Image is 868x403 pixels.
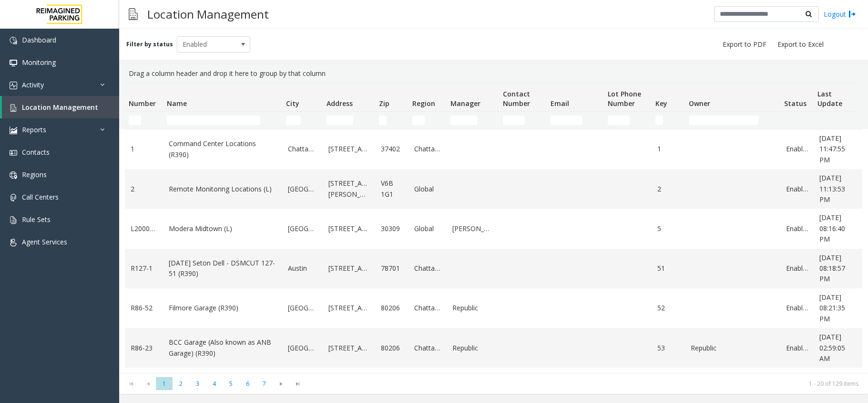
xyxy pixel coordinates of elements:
span: Page 3 [189,377,206,390]
td: Region Filter [408,112,447,129]
th: Status [780,83,814,112]
a: 51 [657,263,679,274]
td: Email Filter [547,112,604,129]
a: [DATE] 02:59:05 AM [819,332,856,364]
span: Go to the last page [291,380,304,388]
a: Filmore Garage (R390) [169,303,276,313]
span: Page 7 [256,377,273,390]
span: Page 1 [156,377,173,390]
a: [DATE] Seton Dell - DSMCUT 127-51 (R390) [169,258,276,279]
a: Location Management [2,96,119,118]
input: Contact Number Filter [503,116,525,125]
span: Email [551,99,569,108]
a: L20000500 [131,223,157,234]
img: 'icon' [10,104,17,112]
a: [DATE] 08:16:40 PM [819,212,856,244]
span: Owner [689,99,710,108]
span: [DATE] 11:13:53 PM [819,173,845,204]
a: Modera Midtown (L) [169,223,276,234]
a: R86-23 [131,343,157,353]
a: 2 [131,184,157,194]
td: Manager Filter [447,112,499,129]
span: [DATE] 08:18:57 PM [819,253,845,284]
span: City [286,99,299,108]
td: Contact Number Filter [499,112,547,129]
a: [DATE] 11:47:55 PM [819,133,856,165]
a: Enabled [786,303,808,313]
a: [STREET_ADDRESS] [328,144,369,154]
img: 'icon' [10,37,17,44]
span: Location Management [22,103,98,112]
td: Last Update Filter [814,112,861,129]
input: Lot Phone Number Filter [608,116,630,125]
span: Go to the last page [289,377,306,391]
a: Enabled [786,144,808,154]
a: [PERSON_NAME] [452,223,493,234]
div: Data table [119,83,868,373]
span: Export to Excel [777,40,824,49]
span: Address [327,99,353,108]
span: Export to PDF [723,40,766,49]
span: [DATE] 02:59:05 AM [819,332,845,363]
td: Key Filter [652,112,685,129]
a: 37402 [381,144,403,154]
button: Export to Excel [774,38,827,51]
a: 1 [131,144,157,154]
input: Number Filter [129,116,141,125]
span: Activity [22,80,44,89]
a: 5 [657,223,679,234]
input: Address Filter [327,116,353,125]
span: Page 5 [223,377,239,390]
a: Remote Monitoring Locations (L) [169,184,276,194]
a: Enabled [786,343,808,353]
td: Lot Phone Number Filter [604,112,652,129]
a: 78701 [381,263,403,274]
span: Contacts [22,148,50,157]
input: Zip Filter [379,116,387,125]
span: Page 2 [173,377,189,390]
a: [STREET_ADDRESS][PERSON_NAME] [328,178,369,200]
td: Owner Filter [685,112,780,129]
img: 'icon' [10,239,17,246]
td: Status Filter [780,112,814,129]
a: Logout [824,9,856,19]
input: Region Filter [412,116,425,125]
span: Page 6 [239,377,256,390]
td: Name Filter [163,112,282,129]
a: Global [414,184,441,194]
a: [DATE] 08:21:35 PM [819,292,856,324]
a: Global [414,223,441,234]
a: Chattanooga [288,144,317,154]
a: Republic [452,303,493,313]
span: Region [412,99,435,108]
div: Drag a column header and drop it here to group by that column [125,64,862,83]
img: 'icon' [10,171,17,179]
span: Page 4 [206,377,223,390]
input: Key Filter [655,116,663,125]
a: [GEOGRAPHIC_DATA] [288,303,317,313]
a: 53 [657,343,679,353]
a: [GEOGRAPHIC_DATA] [288,223,317,234]
a: Republic [691,343,775,353]
a: [STREET_ADDRESS] [328,263,369,274]
a: 52 [657,303,679,313]
a: 1 [657,144,679,154]
td: City Filter [282,112,323,129]
img: 'icon' [10,59,17,67]
span: Monitoring [22,58,56,67]
a: Enabled [786,263,808,274]
span: [DATE] 08:21:35 PM [819,293,845,323]
label: Filter by status [126,40,173,49]
span: Name [167,99,187,108]
img: 'icon' [10,127,17,134]
a: Chattanooga [414,144,441,154]
a: Enabled [786,184,808,194]
span: Lot Phone Number [608,89,641,108]
a: R127-1 [131,263,157,274]
a: [STREET_ADDRESS] [328,223,369,234]
a: [STREET_ADDRESS] [328,303,369,313]
a: Chattanooga [414,303,441,313]
input: Manager Filter [450,116,477,125]
a: V6B 1G1 [381,178,403,200]
a: 80206 [381,343,403,353]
